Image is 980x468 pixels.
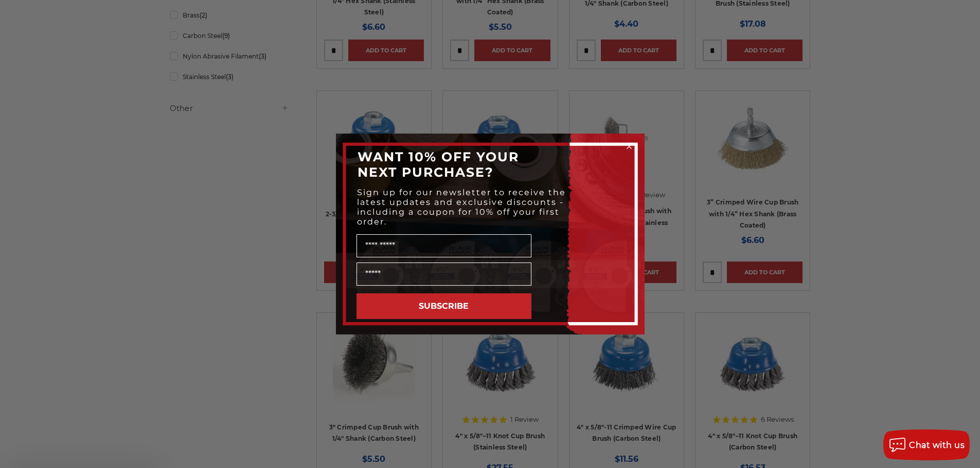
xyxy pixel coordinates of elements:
[883,429,970,460] button: Chat with us
[358,149,519,180] span: WANT 10% OFF YOUR NEXT PURCHASE?
[909,440,965,450] span: Chat with us
[357,263,531,286] input: Email
[357,188,566,227] span: Sign up for our newsletter to receive the latest updates and exclusive discounts - including a co...
[624,141,634,152] button: Close dialog
[357,293,531,319] button: SUBSCRIBE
